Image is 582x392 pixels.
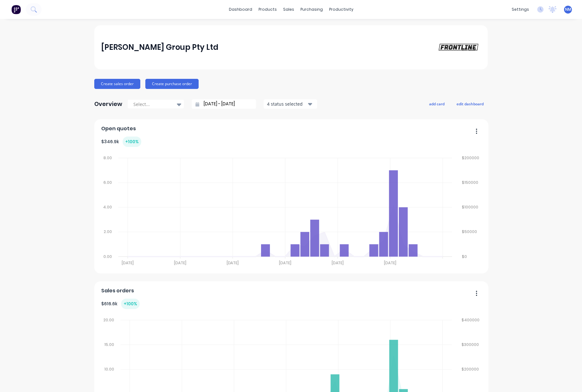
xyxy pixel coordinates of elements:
tspan: $400000 [462,317,480,323]
tspan: [DATE] [174,260,186,266]
img: Factory [11,5,21,14]
tspan: 4.00 [103,204,112,210]
tspan: 2.00 [104,229,112,235]
tspan: $200000 [462,155,480,161]
div: + 100 % [123,137,141,147]
div: purchasing [297,5,326,14]
a: dashboard [226,5,255,14]
tspan: [DATE] [121,260,134,266]
button: Create sales order [94,79,140,89]
tspan: 10.00 [104,366,114,372]
span: Open quotes [101,125,136,132]
tspan: $300000 [462,342,479,347]
tspan: [DATE] [279,260,291,266]
img: Calley Group Pty Ltd [437,42,481,52]
span: NM [565,7,571,12]
div: + 100 % [121,299,140,309]
tspan: $50000 [462,229,477,235]
button: add card [425,100,449,108]
div: sales [280,5,297,14]
div: settings [509,5,532,14]
span: Sales orders [101,287,134,295]
tspan: [DATE] [384,260,397,266]
button: 4 status selected [264,99,317,109]
div: $ 346.9k [101,137,141,147]
button: Create purchase order [145,79,199,89]
div: products [255,5,280,14]
tspan: [DATE] [332,260,344,266]
tspan: [DATE] [227,260,239,266]
tspan: $150000 [462,180,479,185]
div: $ 616.6k [101,299,140,309]
div: [PERSON_NAME] Group Pty Ltd [101,41,218,54]
tspan: 8.00 [103,155,112,161]
div: 4 status selected [267,101,307,107]
button: edit dashboard [452,100,488,108]
tspan: $100000 [462,204,479,210]
div: productivity [326,5,357,14]
tspan: 6.00 [103,180,112,185]
tspan: 0.00 [103,254,112,259]
tspan: 15.00 [104,342,114,347]
tspan: $200000 [462,366,479,372]
tspan: 20.00 [103,317,114,323]
tspan: $0 [462,254,467,259]
div: Overview [94,98,122,110]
